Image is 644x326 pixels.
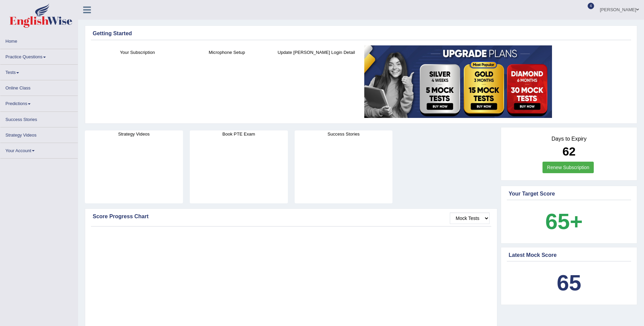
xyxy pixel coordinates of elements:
[96,49,179,56] h4: Your Subscription
[509,136,629,142] h4: Days to Expiry
[0,112,78,125] a: Success Stories
[190,130,288,138] h4: Book PTE Exam
[364,45,552,118] img: small5.jpg
[0,65,78,78] a: Tests
[545,209,583,234] b: 65+
[509,251,629,259] div: Latest Mock Score
[557,270,581,295] b: 65
[563,145,576,158] b: 62
[93,212,490,221] div: Score Progress Chart
[275,49,357,56] h4: Update [PERSON_NAME] Login Detail
[0,80,78,94] a: Online Class
[0,96,78,109] a: Predictions
[295,130,393,138] h4: Success Stories
[588,3,594,9] span: 4
[0,49,78,62] a: Practice Questions
[93,29,629,38] div: Getting Started
[0,143,78,156] a: Your Account
[85,130,183,138] h4: Strategy Videos
[185,49,268,56] h4: Microphone Setup
[542,162,594,173] a: Renew Subscription
[0,34,78,47] a: Home
[0,127,78,141] a: Strategy Videos
[509,190,629,198] div: Your Target Score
